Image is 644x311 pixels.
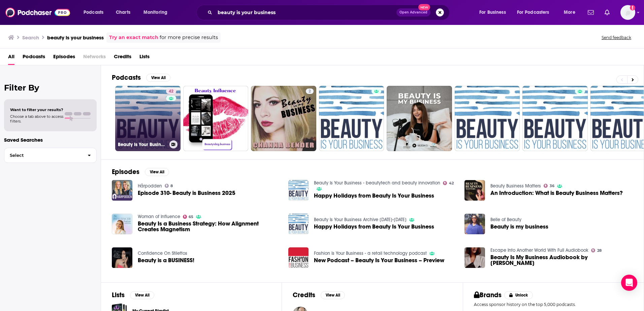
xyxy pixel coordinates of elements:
[146,74,170,82] button: View All
[215,7,396,18] input: Search podcasts, credits, & more...
[53,51,75,65] a: Episodes
[138,183,162,189] a: Hårpodden
[602,7,612,18] a: Show notifications dropdown
[138,214,180,219] a: Woman of Influence
[83,51,106,65] span: Networks
[138,190,235,196] span: Episode 310- Beauty is Business 2025
[314,250,427,256] a: Fashion Is Your Business - a retail technology podcast
[464,247,485,268] a: Beauty Is My Business Audiobook by Karolina Kupczak
[169,88,173,95] span: 42
[597,249,602,252] span: 28
[251,86,316,151] a: 2
[112,291,125,299] h2: Lists
[130,291,154,299] button: View All
[321,291,345,299] button: View All
[600,35,633,40] button: Send feedback
[112,180,132,201] a: Episode 310- Beauty is Business 2025
[306,89,314,94] a: 2
[112,168,169,176] a: EpisodesView All
[118,142,167,147] h3: Beauty Is Your Business - beautytech and beauty innovation
[22,34,39,41] h3: Search
[490,247,588,253] a: Escape Into Another World With Full Audiobook
[109,34,158,41] a: Try an exact match
[490,254,633,266] a: Beauty Is My Business Audiobook by Karolina Kupczak
[621,275,637,291] div: Open Intercom Messenger
[138,221,280,232] span: Beauty Is a Business Strategy: How Alignment Creates Magnetism
[490,183,541,189] a: Beauty Business Matters
[591,248,602,252] a: 28
[314,193,434,199] a: Happy Holidays from Beauty Is Your Business
[4,83,97,93] h2: Filter By
[189,215,193,218] span: 65
[138,250,187,256] a: Confidence On Stilettos
[314,217,407,222] a: Beauty Is Your Business Archive 2017-2018
[544,184,554,188] a: 36
[139,7,176,18] button: open menu
[138,257,194,263] a: Beauty is a BUSINESS!
[10,107,63,112] span: Want to filter your results?
[475,7,514,18] button: open menu
[4,137,97,143] p: Saved Searches
[314,224,434,230] a: Happy Holidays from Beauty Is Your Business
[490,254,633,266] span: Beauty Is My Business Audiobook by [PERSON_NAME]
[203,5,456,20] div: Search podcasts, credits, & more...
[112,214,132,234] img: Beauty Is a Business Strategy: How Alignment Creates Magnetism
[23,51,45,65] a: Podcasts
[8,51,14,65] a: All
[293,291,345,299] a: CreditsView All
[449,182,454,185] span: 42
[564,8,575,17] span: More
[143,8,167,17] span: Monitoring
[5,6,70,19] a: Podchaser - Follow, Share and Rate Podcasts
[314,257,444,263] a: New Podcast – Beauty Is Your Business – Preview
[145,168,169,176] button: View All
[490,224,548,230] a: Beauty is my business
[116,8,130,17] span: Charts
[288,214,309,234] img: Happy Holidays from Beauty Is Your Business
[293,291,315,299] h2: Credits
[513,7,559,18] button: open menu
[517,8,549,17] span: For Podcasters
[160,34,218,41] span: for more precise results
[504,291,533,299] button: Unlock
[183,215,194,219] a: 65
[139,51,150,65] a: Lists
[479,8,506,17] span: For Business
[630,5,635,10] svg: Add a profile image
[620,5,635,20] img: User Profile
[114,51,131,65] a: Credits
[559,7,584,18] button: open menu
[112,291,154,299] a: ListsView All
[620,5,635,20] button: Show profile menu
[490,190,623,196] a: An Introduction: What is Beauty Business Matters?
[585,7,597,18] a: Show notifications dropdown
[47,34,104,41] h3: beauty is your business
[84,8,103,17] span: Podcasts
[474,291,502,299] h2: Brands
[474,302,633,307] p: Access sponsor history on the top 5,000 podcasts.
[112,168,139,176] h2: Episodes
[399,11,427,14] span: Open Advanced
[112,73,141,82] h2: Podcasts
[165,184,173,188] a: 8
[418,4,430,10] span: New
[490,217,521,222] a: Belle of Beauty
[464,180,485,201] img: An Introduction: What is Beauty Business Matters?
[4,148,97,163] button: Select
[309,88,311,95] span: 2
[112,73,170,82] a: PodcastsView All
[443,181,454,185] a: 42
[288,247,309,268] img: New Podcast – Beauty Is Your Business – Preview
[288,180,309,201] a: Happy Holidays from Beauty Is Your Business
[79,7,112,18] button: open menu
[620,5,635,20] span: Logged in as amooers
